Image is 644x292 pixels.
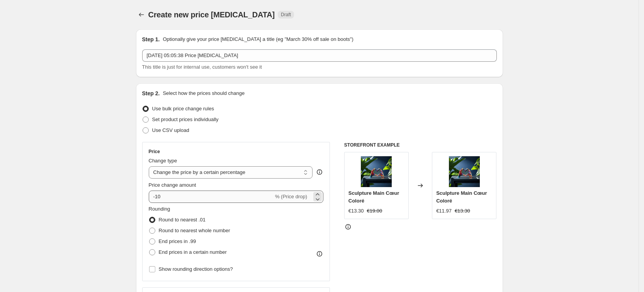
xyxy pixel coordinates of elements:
div: €13.30 [348,207,364,215]
img: PG_3_80x.webp [361,156,392,187]
span: Sculpture Main Cœur Coloré [436,190,487,204]
h6: STOREFRONT EXAMPLE [344,142,497,148]
span: Show rounding direction options? [159,266,233,272]
input: -15 [149,191,274,203]
div: €11.97 [436,207,452,215]
span: Change type [149,158,177,164]
h3: Price [149,149,160,155]
img: PG_3_80x.webp [449,156,480,187]
span: This title is just for internal use, customers won't see it [142,64,262,70]
span: End prices in a certain number [159,249,227,255]
span: Round to nearest whole number [159,228,230,233]
span: Sculpture Main Cœur Coloré [348,190,399,204]
span: Round to nearest .01 [159,217,206,223]
span: % (Price drop) [275,194,307,199]
input: 30% off holiday sale [142,49,497,62]
span: Draft [281,12,291,18]
span: Price change amount [149,182,196,188]
span: Create new price [MEDICAL_DATA] [148,10,275,19]
p: Select how the prices should change [163,89,245,97]
span: Rounding [149,206,170,212]
h2: Step 2. [142,89,160,97]
h2: Step 1. [142,35,160,43]
span: Use CSV upload [152,127,189,133]
p: Optionally give your price [MEDICAL_DATA] a title (eg "March 30% off sale on boots") [163,35,353,43]
strike: €13.30 [455,207,470,215]
div: help [316,168,323,176]
span: Use bulk price change rules [152,106,214,111]
strike: €19.00 [367,207,382,215]
span: Set product prices individually [152,116,219,122]
span: End prices in .99 [159,238,196,244]
button: Price change jobs [136,9,147,20]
